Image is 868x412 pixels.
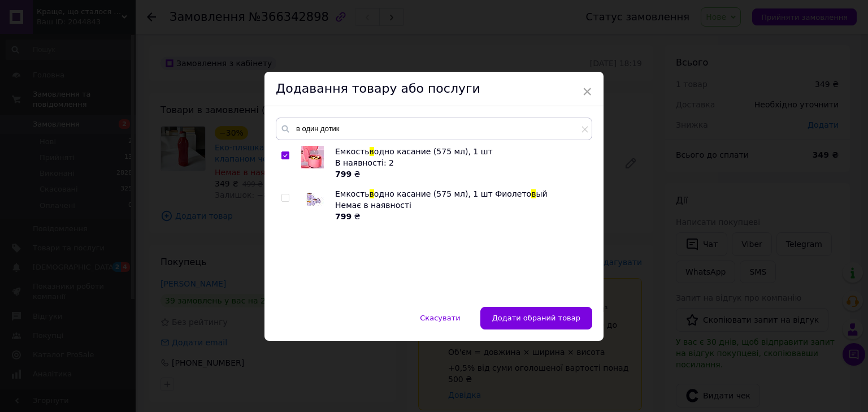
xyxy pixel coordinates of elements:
[335,170,351,179] b: 799
[335,212,351,221] b: 799
[492,314,580,322] span: Додати обраний товар
[335,200,586,211] div: Немає в наявності
[582,82,592,101] span: ×
[480,307,592,329] button: Додати обраний товар
[301,188,324,211] img: Емкость в одно касание (575 мл), 1 шт Фиолетовый
[420,314,460,322] span: Скасувати
[276,118,592,140] input: Пошук за товарами та послугами
[374,189,531,198] span: одно касание (575 мл), 1 шт Фиолето
[531,189,536,198] span: в
[335,168,586,180] div: ₴
[301,146,324,168] img: Емкость в одно касание (575 мл), 1 шт
[536,189,547,198] span: ый
[370,189,374,198] span: в
[335,189,370,198] span: Емкость
[335,211,586,222] div: ₴
[335,147,370,156] span: Емкость
[370,147,374,156] span: в
[374,147,493,156] span: одно касание (575 мл), 1 шт
[264,72,604,106] div: Додавання товару або послуги
[335,157,586,168] div: В наявності: 2
[408,307,472,329] button: Скасувати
